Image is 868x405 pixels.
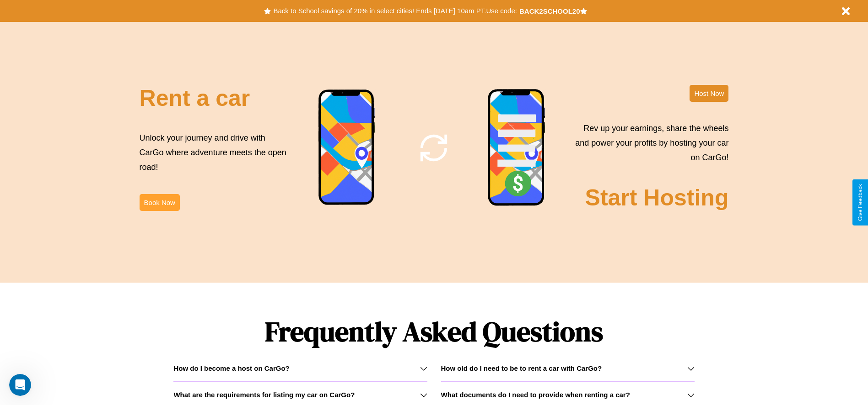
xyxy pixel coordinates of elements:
[140,194,180,211] button: Book Now
[519,7,580,15] b: BACK2SCHOOL20
[487,89,546,207] img: phone
[318,89,376,206] img: phone
[173,364,289,372] h3: How do I become a host on CarGo?
[140,131,290,175] p: Unlock your journey and drive with CarGo where adventure meets the open road!
[441,364,602,372] h3: How old do I need to be to rent a car with CarGo?
[585,184,729,211] h2: Start Hosting
[173,391,355,399] h3: What are the requirements for listing my car on CarGo?
[570,121,728,165] p: Rev up your earnings, share the wheels and power your profits by hosting your car on CarGo!
[173,308,694,355] h1: Frequently Asked Questions
[9,374,31,396] iframe: Intercom live chat
[271,5,519,17] button: Back to School savings of 20% in select cities! Ends [DATE] 10am PT.Use code:
[140,85,250,111] h2: Rent a car
[690,85,728,102] button: Host Now
[857,184,863,221] div: Give Feedback
[441,391,630,399] h3: What documents do I need to provide when renting a car?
